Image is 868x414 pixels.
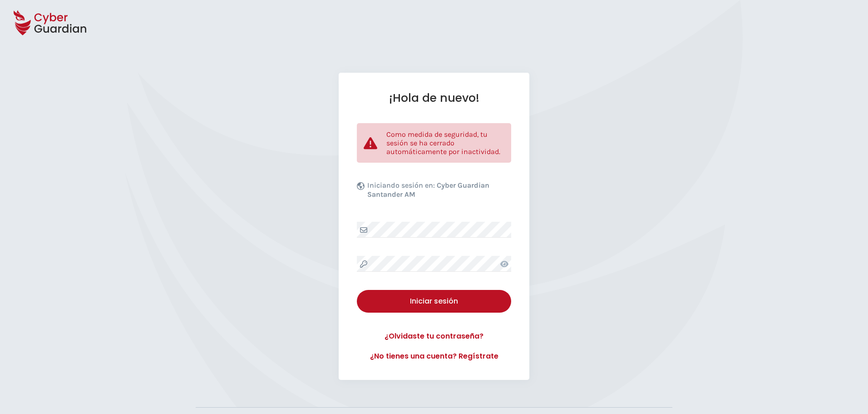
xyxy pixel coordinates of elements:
b: Cyber Guardian Santander AM [367,181,489,199]
div: Iniciar sesión [364,296,504,307]
button: Iniciar sesión [357,290,511,313]
p: Como medida de seguridad, tu sesión se ha cerrado automáticamente por inactividad. [386,130,504,156]
a: ¿No tienes una cuenta? Regístrate [357,351,511,362]
a: ¿Olvidaste tu contraseña? [357,331,511,342]
h1: ¡Hola de nuevo! [357,91,511,105]
p: Iniciando sesión en: [367,181,509,204]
